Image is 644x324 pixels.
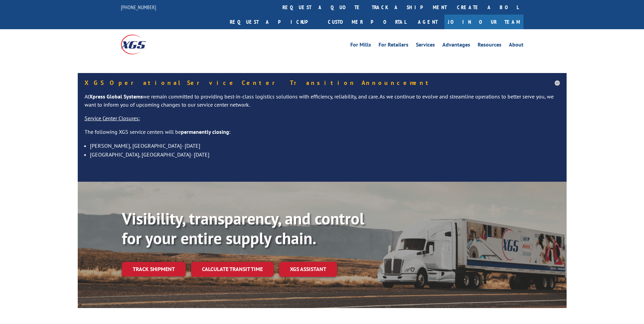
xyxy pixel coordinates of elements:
a: Join Our Team [444,15,523,29]
strong: permanently closing [181,128,229,135]
a: [PHONE_NUMBER] [121,4,156,11]
a: Agent [411,15,444,29]
li: [PERSON_NAME], [GEOGRAPHIC_DATA]- [DATE] [90,141,560,150]
a: About [509,42,523,50]
p: The following XGS service centers will be : [85,128,560,142]
u: Service Center Closures: [85,115,140,122]
strong: Xpress Global Systems [89,93,143,100]
a: Advantages [442,42,470,50]
li: [GEOGRAPHIC_DATA], [GEOGRAPHIC_DATA]- [DATE] [90,150,560,159]
a: Calculate transit time [191,262,274,276]
p: At we remain committed to providing best-in-class logistics solutions with efficiency, reliabilit... [85,93,560,114]
a: For Retailers [379,42,408,50]
b: Visibility, transparency, and control for your entire supply chain. [122,208,364,249]
a: Resources [478,42,501,50]
h5: XGS Operational Service Center Transition Announcement [85,80,560,86]
a: Services [416,42,435,50]
a: For Mills [350,42,371,50]
a: Track shipment [122,262,186,276]
a: Customer Portal [323,15,411,29]
a: XGS ASSISTANT [279,262,337,276]
a: Request a pickup [225,15,323,29]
